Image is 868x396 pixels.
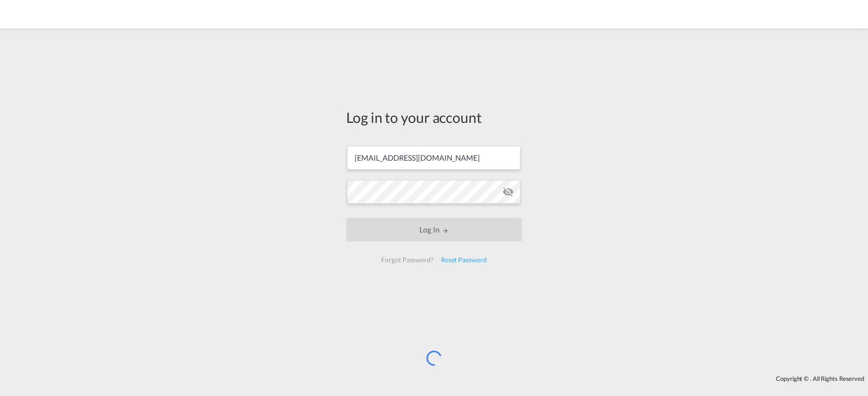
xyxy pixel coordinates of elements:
[347,146,520,170] input: Enter email/phone number
[377,251,437,268] div: Forgot Password?
[502,186,514,198] md-icon: icon-eye-off
[346,218,522,241] button: LOGIN
[437,251,491,268] div: Reset Password
[346,107,522,127] div: Log in to your account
